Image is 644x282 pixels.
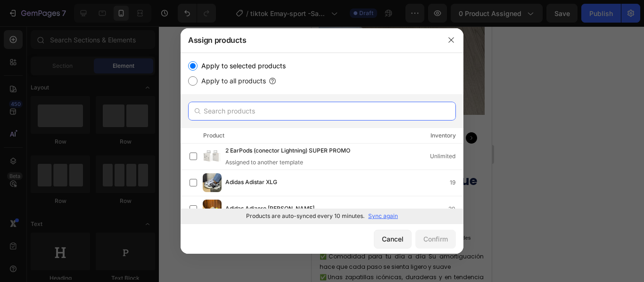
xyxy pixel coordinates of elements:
span: ✅Comodidad para tu día a día Su amortiguación hace que cada paso se sienta ligero y suave [8,226,172,244]
button: Cancel [374,230,412,249]
div: Unlimited [430,152,463,161]
label: Apply to all products [198,75,266,87]
label: Apply to selected products [198,60,286,72]
div: /> [181,53,463,224]
div: 20 [448,204,463,214]
img: product-img [203,173,222,192]
button: Carousel Next Arrow [154,106,165,117]
div: Inventory [430,131,456,140]
span: Adidas Adizero [PERSON_NAME] [225,204,314,214]
p: 🔥 76 de 100 pares vendidos [8,168,172,177]
img: product-img [203,200,222,218]
div: Assign products [181,28,439,52]
span: Adidas Adistar XLG [225,177,277,188]
img: product-img [203,147,222,166]
div: $190.000,00 [7,185,96,204]
span: 2 EarPods (conector Lightning) SUPER PROMO [225,146,350,156]
p: Sync again [368,212,398,220]
button: Carousel Back Arrow [15,106,26,117]
p: Products are auto-synced every 10 minutes. [246,212,364,220]
div: Assigned to another template [225,158,365,167]
button: Confirm [415,230,456,249]
input: Search products [188,102,456,121]
strong: 11% off Solo las primeras 100 unidades [62,209,159,214]
div: Product [203,131,224,140]
p: No compare price [104,192,149,198]
h1: Adidas Super Star Blue [7,146,173,163]
div: Confirm [423,234,448,244]
div: 19 [450,178,463,187]
div: Cancel [382,234,404,244]
span: ✅Unas zapatillas icónicas, duraderas y en tendencia que nunca pasan de moda [8,247,172,265]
